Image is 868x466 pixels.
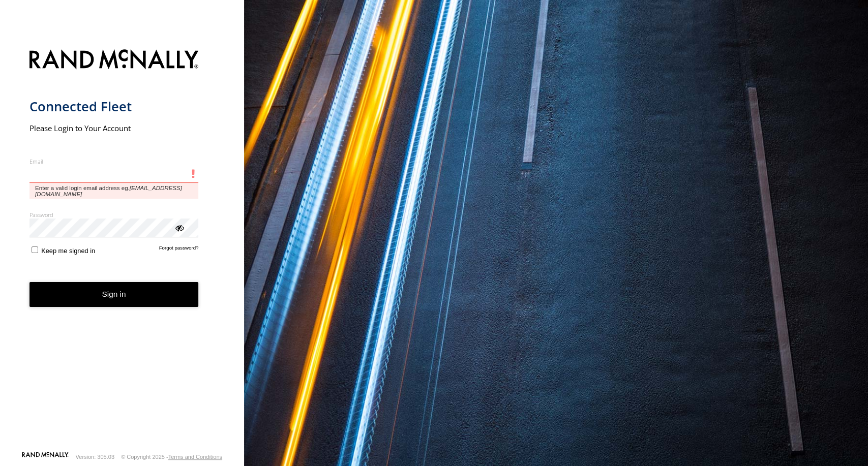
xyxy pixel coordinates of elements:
label: Password [29,211,199,219]
em: [EMAIL_ADDRESS][DOMAIN_NAME] [35,185,182,197]
span: Keep me signed in [41,247,95,255]
h2: Please Login to Your Account [29,123,199,133]
a: Forgot password? [159,245,199,255]
input: Keep me signed in [32,246,38,253]
form: main [29,43,215,451]
label: Email [29,158,199,165]
div: Version: 305.03 [76,454,114,460]
h1: Connected Fleet [29,98,199,115]
a: Terms and Conditions [168,454,222,460]
div: ViewPassword [174,222,184,232]
img: Rand McNally [29,47,199,73]
div: © Copyright 2025 - [121,454,222,460]
a: Visit our Website [22,452,69,462]
span: Enter a valid login email address eg. [29,183,199,199]
button: Sign in [29,282,199,307]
